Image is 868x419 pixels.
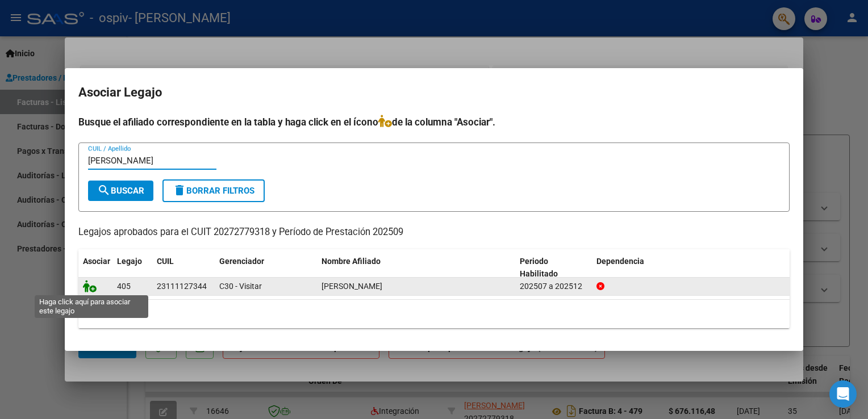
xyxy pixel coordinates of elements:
div: 23111127344 [157,280,207,293]
mat-icon: search [97,183,111,197]
span: CUIL [157,257,174,266]
span: Legajo [117,257,142,266]
span: Nombre Afiliado [322,257,381,266]
span: Dependencia [596,257,644,266]
p: Legajos aprobados para el CUIT 20272779318 y Período de Prestación 202509 [78,225,790,240]
datatable-header-cell: Dependencia [592,249,790,287]
div: 202507 a 202512 [520,280,587,293]
h2: Asociar Legajo [78,82,790,103]
mat-icon: delete [173,183,186,197]
datatable-header-cell: CUIL [152,249,215,287]
h4: Busque el afiliado correspondiente en la tabla y haga click en el ícono de la columna "Asociar". [78,115,790,129]
span: C30 - Visitar [219,282,262,291]
datatable-header-cell: Nombre Afiliado [317,249,515,287]
datatable-header-cell: Gerenciador [215,249,317,287]
button: Borrar Filtros [162,179,265,202]
div: 1 registros [78,300,790,328]
datatable-header-cell: Asociar [78,249,112,287]
span: Periodo Habilitado [520,257,558,279]
span: 405 [117,282,131,291]
span: Gerenciador [219,257,264,266]
span: Asociar [83,257,110,266]
datatable-header-cell: Periodo Habilitado [515,249,592,287]
span: Borrar Filtros [173,186,254,196]
button: Buscar [88,181,153,201]
datatable-header-cell: Legajo [112,249,152,287]
div: Open Intercom Messenger [829,380,857,408]
span: Buscar [97,186,144,196]
span: BONZI GLADYS CRISTINA [322,282,382,291]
